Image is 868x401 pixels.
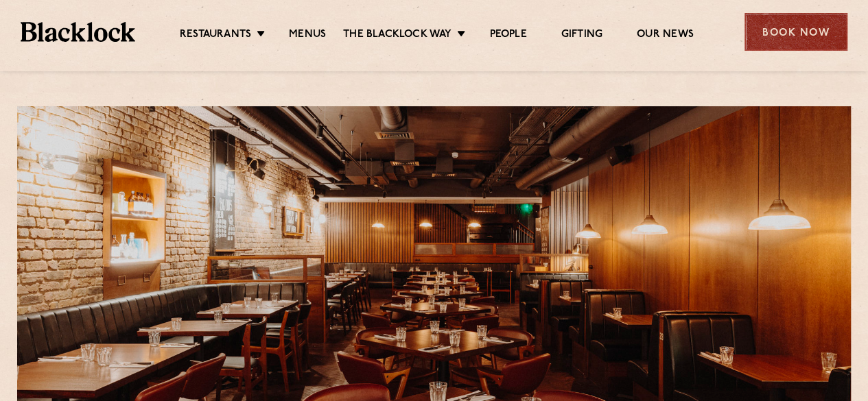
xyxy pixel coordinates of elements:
[180,28,251,43] a: Restaurants
[637,28,694,43] a: Our News
[561,28,602,43] a: Gifting
[289,28,326,43] a: Menus
[489,28,526,43] a: People
[343,28,451,43] a: The Blacklock Way
[21,22,135,41] img: BL_Textured_Logo-footer-cropped.svg
[744,13,847,51] div: Book Now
